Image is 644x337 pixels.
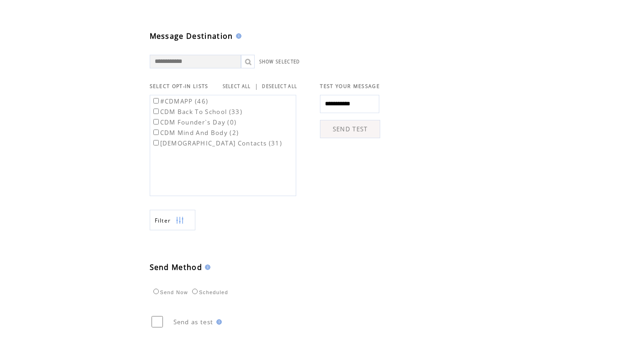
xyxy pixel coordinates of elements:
span: SELECT OPT-IN LISTS [150,83,209,89]
span: Send as test [173,318,214,326]
input: CDM Back To School (33) [153,109,159,114]
a: SEND TEST [320,120,380,138]
span: Message Destination [150,31,233,41]
span: TEST YOUR MESSAGE [320,83,380,89]
input: Scheduled [192,289,198,294]
span: Send Method [150,262,203,272]
a: Filter [150,210,195,230]
span: | [255,82,258,90]
label: [DEMOGRAPHIC_DATA] Contacts (31) [152,139,283,147]
img: help.gif [233,33,241,39]
a: SELECT ALL [223,83,251,89]
label: Scheduled [190,290,228,295]
label: CDM Mind And Body (2) [152,129,239,137]
input: #CDMAPP (46) [153,98,159,104]
input: CDM Founder`s Day (0) [153,119,159,124]
a: DESELECT ALL [262,83,297,89]
label: CDM Back To School (33) [152,108,243,116]
img: help.gif [202,264,210,270]
label: Send Now [151,290,188,295]
a: SHOW SELECTED [259,59,300,65]
input: CDM Mind And Body (2) [153,130,159,135]
img: filters.png [176,210,184,231]
img: help.gif [214,319,222,325]
span: Show filters [155,217,171,224]
input: [DEMOGRAPHIC_DATA] Contacts (31) [153,140,159,145]
label: #CDMAPP (46) [152,97,209,105]
label: CDM Founder`s Day (0) [152,118,237,126]
input: Send Now [153,289,159,294]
